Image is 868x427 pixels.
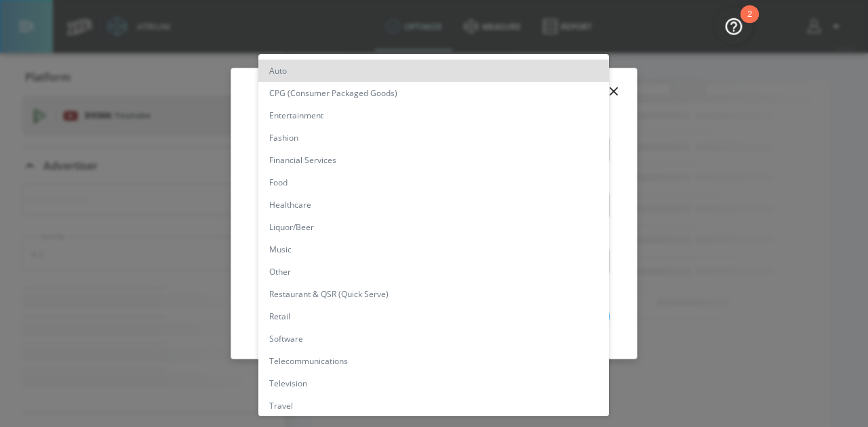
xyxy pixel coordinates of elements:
[258,194,609,216] li: Healthcare
[258,328,609,350] li: Software
[258,305,609,328] li: Retail
[258,350,609,372] li: Telecommunications
[258,149,609,171] li: Financial Services
[258,82,609,104] li: CPG (Consumer Packaged Goods)
[258,171,609,194] li: Food
[258,238,609,261] li: Music
[258,104,609,127] li: Entertainment
[715,7,753,45] button: Open Resource Center, 2 new notifications
[258,127,609,149] li: Fashion
[258,395,609,417] li: Travel
[258,261,609,283] li: Other
[258,283,609,305] li: Restaurant & QSR (Quick Serve)
[747,14,752,32] div: 2
[258,372,609,395] li: Television
[258,216,609,238] li: Liquor/Beer
[258,60,609,82] li: Auto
